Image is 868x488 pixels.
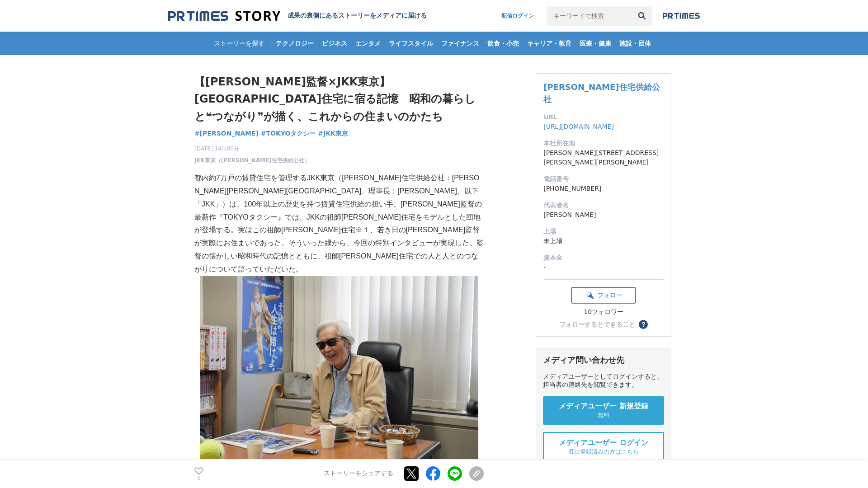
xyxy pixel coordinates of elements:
[543,139,664,148] dt: 本社所在地
[568,448,639,456] span: 既に登録済みの方はこちら
[571,308,636,316] div: 10フォロワー
[318,32,351,55] a: ビジネス
[640,321,646,328] span: ？
[576,32,615,55] a: 医療・健康
[272,39,317,47] span: テクノロジー
[639,320,648,329] button: ？
[543,174,664,184] dt: 電話番号
[543,355,664,366] div: メディア問い合わせ先
[318,39,351,47] span: ビジネス
[194,129,259,137] span: #[PERSON_NAME]
[168,10,427,22] a: 成果の裏側にあるストーリーをメディアに届ける 成果の裏側にあるストーリーをメディアに届ける
[288,12,427,20] h2: 成果の裏側にあるストーリーをメディアに届ける
[168,10,280,22] img: 成果の裏側にあるストーリーをメディアに届ける
[194,129,259,138] a: #[PERSON_NAME]
[324,470,393,478] p: ストーリーをシェアする
[543,236,664,246] dd: 未上場
[543,253,664,263] dt: 資本金
[632,6,652,26] button: 検索
[559,402,648,411] span: メディアユーザー 新規登録
[543,113,664,122] dt: URL
[543,184,664,193] dd: [PHONE_NUMBER]
[438,32,483,55] a: ファイナンス
[571,287,636,304] button: フォロー
[492,6,543,26] a: 配信ログイン
[318,129,348,137] span: #JKK東京
[484,39,523,47] span: 飲食・小売
[616,32,655,55] a: 施設・団体
[598,411,609,419] span: 無料
[385,32,437,55] a: ライフスタイル
[194,172,484,276] p: 都内約7万戸の賃貸住宅を管理するJKK東京（[PERSON_NAME]住宅供給公社：[PERSON_NAME][PERSON_NAME][GEOGRAPHIC_DATA]、理事長：[PERSON...
[352,32,384,55] a: エンタメ
[543,432,664,462] a: メディアユーザー ログイン 既に登録済みの方はこちら
[543,373,664,389] div: メディアユーザーとしてログインすると、担当者の連絡先を閲覧できます。
[547,6,632,26] input: キーワードで検索
[543,82,660,104] a: [PERSON_NAME]住宅供給公社
[438,39,483,47] span: ファイナンス
[543,201,664,210] dt: 代表者名
[663,12,700,19] img: prtimes
[194,476,203,480] p: 1
[194,145,310,153] span: [DATE] 14時00分
[524,39,575,47] span: キャリア・教育
[261,129,316,137] span: #TOKYOタクシー
[616,39,655,47] span: 施設・団体
[272,32,317,55] a: テクノロジー
[261,129,316,138] a: #TOKYOタクシー
[543,263,664,272] dd: -
[385,39,437,47] span: ライフスタイル
[543,210,664,220] dd: [PERSON_NAME]
[194,73,484,125] h1: 【[PERSON_NAME]監督×JKK東京】[GEOGRAPHIC_DATA]住宅に宿る記憶 昭和の暮らしと❝つながり❞が描く、これからの住まいのかたち
[543,227,664,236] dt: 上場
[524,32,575,55] a: キャリア・教育
[576,39,615,47] span: 医療・健康
[543,123,614,130] a: [URL][DOMAIN_NAME]
[194,156,310,164] a: JKK東京（[PERSON_NAME]住宅供給公社）
[543,148,664,167] dd: [PERSON_NAME][STREET_ADDRESS][PERSON_NAME][PERSON_NAME]
[352,39,384,47] span: エンタメ
[200,276,478,462] img: thumbnail_0fe8d800-4b64-11f0-a60d-cfae4edd808c.JPG
[484,32,523,55] a: 飲食・小売
[559,321,635,328] div: フォローするとできること
[559,438,648,448] span: メディアユーザー ログイン
[543,396,664,425] a: メディアユーザー 新規登録 無料
[318,129,348,138] a: #JKK東京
